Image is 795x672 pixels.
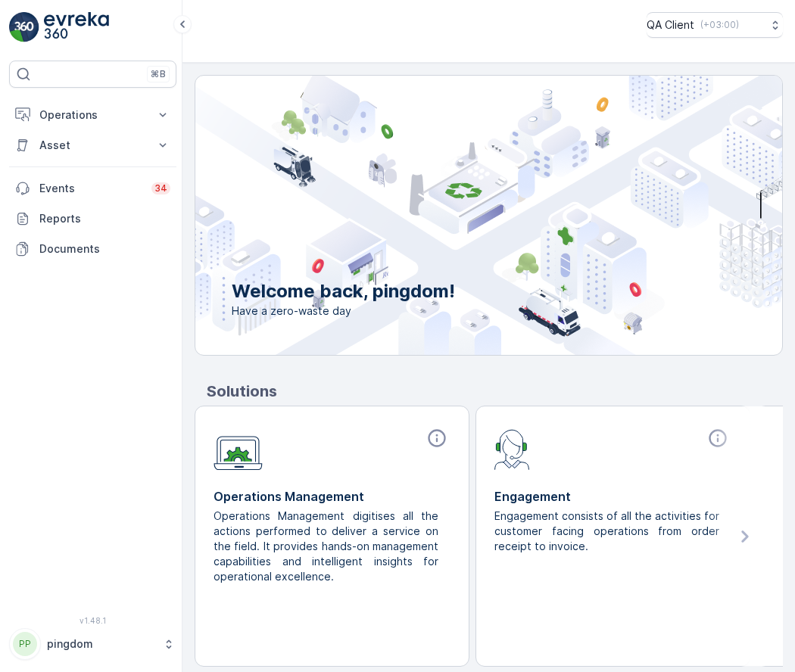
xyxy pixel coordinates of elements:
p: Documents [39,241,170,257]
img: logo_light-DOdMpM7g.png [44,12,109,42]
p: Asset [39,138,146,153]
button: QA Client(+03:00) [647,12,783,38]
a: Reports [9,204,176,234]
a: Documents [9,234,176,264]
p: 34 [154,182,167,194]
p: QA Client [647,17,694,33]
p: Reports [39,211,170,226]
p: Welcome back, pingdom! [232,279,455,303]
p: pingdom [47,636,155,652]
button: Asset [9,130,176,160]
p: Operations Management digitises all the actions performed to deliver a service on the field. It p... [214,509,438,584]
img: module-icon [494,428,530,470]
p: Solutions [207,380,783,403]
button: PPpingdom [9,628,176,660]
p: ( +03:00 ) [700,19,739,31]
p: Engagement [494,487,731,506]
p: ⌘B [151,68,166,80]
img: logo [9,12,39,42]
p: Events [39,181,142,196]
img: module-icon [214,428,263,471]
div: PP [13,632,37,656]
a: Events34 [9,173,176,204]
p: Operations Management [214,487,450,506]
p: Engagement consists of all the activities for customer facing operations from order receipt to in... [494,509,719,554]
p: Operations [39,107,146,123]
button: Operations [9,100,176,130]
img: city illustration [127,76,782,355]
span: Have a zero-waste day [232,303,455,319]
span: v 1.48.1 [9,616,176,625]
